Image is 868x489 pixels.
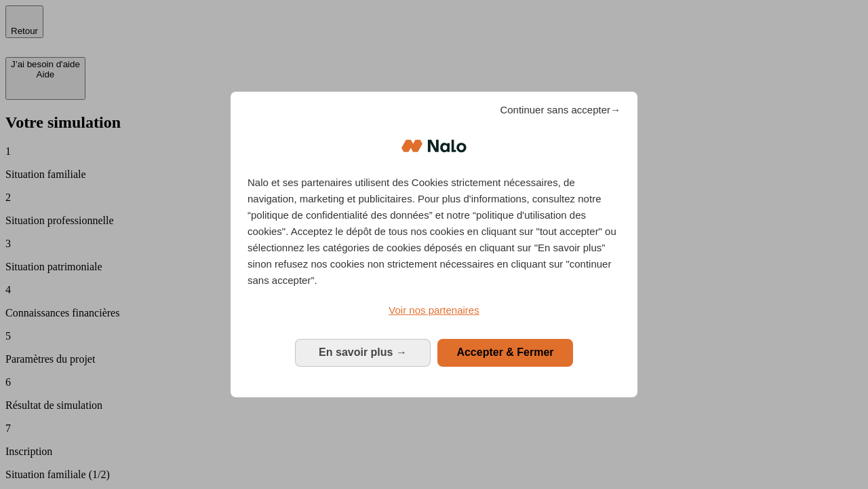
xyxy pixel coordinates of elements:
span: Accepter & Fermer [456,346,553,358]
button: En savoir plus: Configurer vos consentements [295,339,431,366]
span: Continuer sans accepter→ [500,102,620,118]
span: Voir nos partenaires [389,304,479,316]
p: Nalo et ses partenaires utilisent des Cookies strictement nécessaires, de navigation, marketing e... [248,175,620,289]
span: En savoir plus → [319,346,407,358]
button: Accepter & Fermer: Accepter notre traitement des données et fermer [437,339,573,366]
img: Logo [401,126,467,166]
a: Voir nos partenaires [248,302,620,319]
div: Bienvenue chez Nalo Gestion du consentement [231,92,637,397]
